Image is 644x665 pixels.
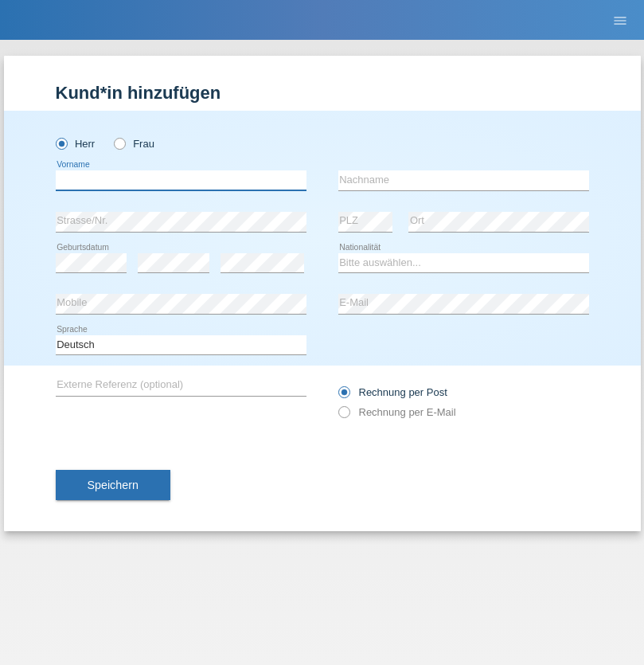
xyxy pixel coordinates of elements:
button: Speichern [56,470,170,500]
label: Rechnung per E-Mail [338,406,456,418]
i: menu [612,13,628,29]
input: Rechnung per E-Mail [338,406,349,426]
input: Frau [114,138,124,148]
label: Frau [114,138,154,150]
label: Herr [56,138,96,150]
a: menu [604,15,636,25]
input: Herr [56,138,66,148]
label: Rechnung per Post [338,386,447,398]
input: Rechnung per Post [338,386,349,406]
span: Speichern [88,479,139,491]
h1: Kund*in hinzufügen [56,83,589,103]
